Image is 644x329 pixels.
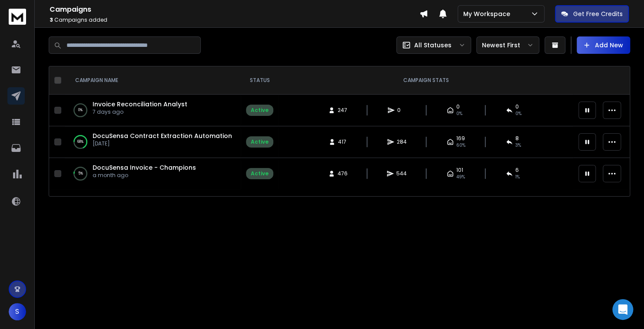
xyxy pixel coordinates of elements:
span: 0 [456,103,460,110]
p: 7 days ago [93,109,187,115]
p: a month ago [93,172,196,179]
img: logo [9,9,26,25]
span: 49 % [456,174,465,181]
span: 284 [397,138,407,145]
button: Get Free Credits [555,5,629,23]
button: S [9,303,26,320]
div: Active [251,138,269,145]
a: DocuSensa Contract Extraction Automation [93,132,232,140]
a: Invoice Reconciliation Analyst [93,100,187,109]
button: Add New [577,36,630,54]
a: DocuSensa Invoice - Champions [93,163,196,172]
span: 0 [397,107,406,114]
span: 6 [515,167,519,174]
span: 476 [338,170,348,177]
td: 68%DocuSensa Contract Extraction Automation[DATE] [65,126,241,158]
span: 417 [338,138,347,145]
span: 0 [515,103,519,110]
span: 0% [456,110,462,117]
p: 0 % [78,106,83,115]
p: All Statuses [414,41,451,49]
td: 0%Invoice Reconciliation Analyst7 days ago [65,95,241,126]
div: Active [251,107,269,114]
span: 3 [50,16,53,23]
th: STATUS [241,66,279,95]
span: 8 [515,135,519,142]
div: Open Intercom Messenger [612,299,633,320]
p: Campaigns added [50,16,419,23]
p: Get Free Credits [573,10,623,18]
p: My Workspace [463,10,514,18]
h1: Campaigns [50,4,419,15]
p: 68 % [77,138,83,146]
p: [DATE] [93,140,232,147]
span: 544 [396,170,407,177]
button: Newest First [476,36,539,54]
span: 60 % [456,142,465,149]
span: 169 [456,135,465,142]
span: 101 [456,167,463,174]
span: 3 % [515,142,521,149]
th: CAMPAIGN NAME [65,66,241,95]
span: 1 % [515,174,520,181]
div: Active [251,170,269,177]
td: 5%DocuSensa Invoice - Championsa month ago [65,158,241,190]
span: 247 [338,107,347,114]
span: 0% [515,110,521,117]
p: 5 % [78,169,83,178]
th: CAMPAIGN STATS [279,66,573,95]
